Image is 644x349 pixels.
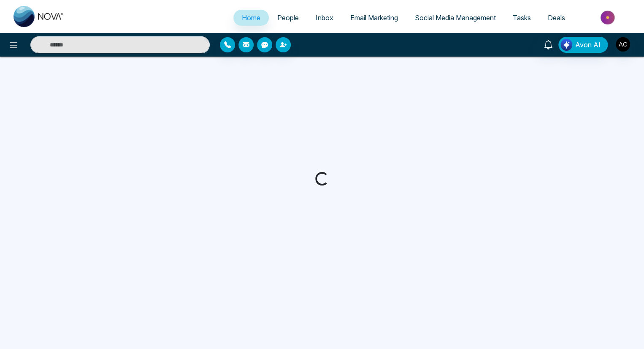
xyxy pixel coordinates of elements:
[560,39,572,51] img: Lead Flow
[316,14,333,22] span: Inbox
[415,14,496,22] span: Social Media Management
[307,10,342,26] a: Inbox
[350,14,398,22] span: Email Marketing
[548,14,565,22] span: Deals
[575,40,601,50] span: Avon AI
[504,10,539,26] a: Tasks
[14,6,64,27] img: Nova CRM Logo
[616,37,630,52] img: User Avatar
[242,14,260,22] span: Home
[277,14,299,22] span: People
[539,10,574,26] a: Deals
[513,14,531,22] span: Tasks
[406,10,504,26] a: Social Media Management
[558,37,608,53] button: Avon AI
[269,10,307,26] a: People
[578,8,639,27] img: Market-place.gif
[233,10,269,26] a: Home
[342,10,406,26] a: Email Marketing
